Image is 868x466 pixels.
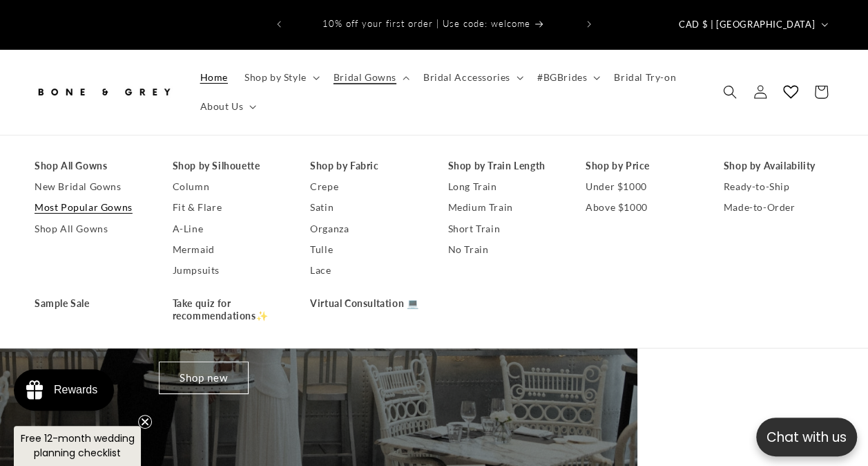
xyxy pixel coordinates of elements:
span: Shop by Style [244,71,307,84]
a: Shop by Fabric [310,156,421,176]
summary: #BGBrides [529,63,606,92]
a: Bone and Grey Bridal [30,71,178,112]
a: Under $1000 [586,176,696,197]
span: #BGBrides [537,71,587,84]
a: Shop All Gowns [35,156,145,176]
a: Made-to-Order [724,197,834,218]
span: 10% off your first order | Use code: welcome [322,18,530,29]
div: Rewards [54,384,97,396]
span: Bridal Accessories [423,71,510,84]
span: About Us [200,100,244,113]
summary: Bridal Accessories [415,63,529,92]
a: Shop All Gowns [35,218,145,239]
div: Free 12-month wedding planning checklistClose teaser [14,426,141,466]
a: Tulle [310,239,421,260]
a: Mermaid [173,239,283,260]
a: Fit & Flare [173,197,283,218]
a: Long Train [448,176,559,197]
a: Home [192,63,236,92]
a: No Train [448,239,559,260]
a: Ready-to-Ship [724,176,834,197]
button: Previous announcement [264,11,294,37]
span: Bridal Try-on [614,71,676,84]
summary: Bridal Gowns [325,63,415,92]
a: Virtual Consultation 💻 [310,293,421,314]
p: Chat with us [756,427,857,447]
button: Open chatbox [756,418,857,456]
button: Close teaser [138,415,152,429]
a: Bridal Try-on [606,63,684,92]
a: Sample Sale [35,293,145,314]
a: Lace [310,260,421,281]
a: Satin [310,197,421,218]
a: New Bridal Gowns [35,176,145,197]
a: Medium Train [448,197,559,218]
summary: Search [715,77,745,107]
img: Bone and Grey Bridal [35,77,173,107]
span: Free 12-month wedding planning checklist [21,431,135,460]
a: Shop by Silhouette [173,156,283,176]
a: Organza [310,218,421,239]
summary: About Us [192,92,262,121]
a: Shop by Availability [724,156,834,176]
a: Take quiz for recommendations✨ [173,293,283,326]
button: Next announcement [574,11,604,37]
span: CAD $ | [GEOGRAPHIC_DATA] [679,18,815,32]
a: Above $1000 [586,197,696,218]
summary: Shop by Style [236,63,325,92]
a: Shop by Price [586,156,696,176]
span: Bridal Gowns [334,71,396,84]
a: Most Popular Gowns [35,197,145,218]
a: A-Line [173,218,283,239]
a: Column [173,176,283,197]
a: Shop by Train Length [448,156,559,176]
span: Home [200,71,228,84]
a: Short Train [448,218,559,239]
button: CAD $ | [GEOGRAPHIC_DATA] [671,11,833,37]
a: Jumpsuits [173,260,283,281]
a: Shop new [159,361,249,393]
a: Crepe [310,176,421,197]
